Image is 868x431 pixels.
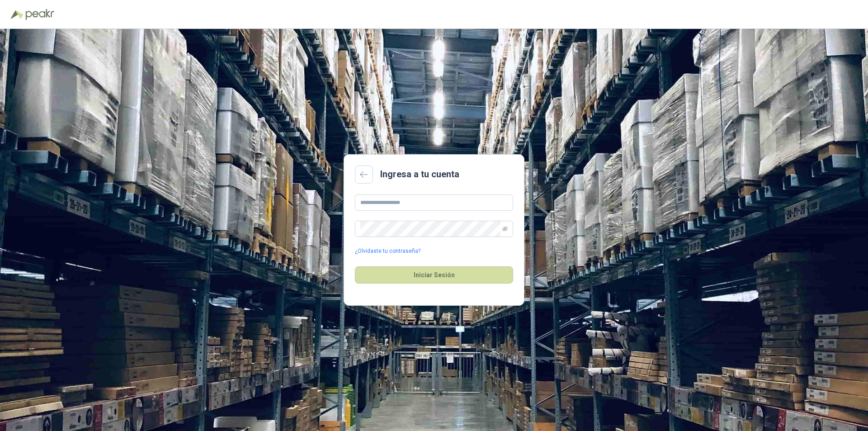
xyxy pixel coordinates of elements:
h2: Ingresa a tu cuenta [380,167,459,181]
a: ¿Olvidaste tu contraseña? [355,247,420,256]
img: Logo [11,10,24,19]
button: Iniciar Sesión [355,266,513,284]
span: eye-invisible [502,226,508,232]
img: Peakr [25,9,54,20]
